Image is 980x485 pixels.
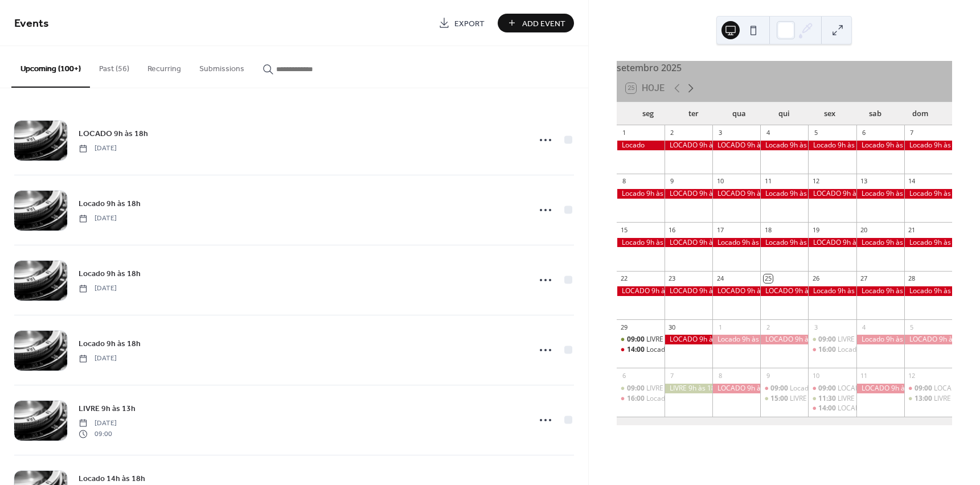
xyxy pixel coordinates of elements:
div: Locado 9h às 18h [856,189,904,199]
div: 3 [716,129,724,137]
div: 14 [908,177,916,186]
div: 9 [764,371,772,380]
div: LOCADO 9h às 18h [760,335,808,344]
div: Locado 14h às 18h [617,345,665,355]
div: 29 [620,323,629,331]
div: 5 [811,129,820,137]
button: Submissions [190,46,253,87]
div: sab [852,102,898,125]
div: Locado 16h às 18h [808,345,856,355]
div: 11 [764,177,772,186]
div: LOCADO 9h às 18h [856,384,904,393]
div: Locado 9h às 18h [760,141,808,150]
div: Locado 9h às 18h [808,141,856,150]
div: Locado 9h às 18h [856,335,904,344]
button: Add Event [498,14,574,32]
span: [DATE] [79,213,117,224]
div: Locado 9h às 14h [760,384,808,393]
a: LIVRE 9h às 13h [79,402,136,415]
div: Locado 9h às 18h [904,189,952,199]
a: Locado 14h às 18h [79,472,145,485]
span: 11:30 [818,394,838,404]
span: [DATE] [79,418,117,429]
div: LOCADO 9h às 12h [904,384,952,393]
div: 10 [716,177,724,186]
span: LIVRE 9h às 13h [79,403,136,415]
div: 24 [716,274,724,283]
div: 4 [764,129,772,137]
div: qua [716,102,762,125]
span: LOCADO 9h às 18h [79,128,148,140]
div: 6 [620,371,629,380]
span: 09:00 [627,335,646,344]
span: Locado 9h às 18h [79,338,141,350]
div: 27 [860,274,868,283]
div: Locado 9h às 18h [617,238,665,248]
div: 16 [668,225,676,234]
div: 2 [668,129,676,137]
div: 26 [811,274,820,283]
div: Locado 9h às 18h [712,238,760,248]
span: 09:00 [818,384,838,393]
a: Locado 9h às 18h [79,337,141,350]
div: LIVRE 9h às 15h [617,384,665,393]
div: LIVRE 9h às 15h [808,335,856,344]
div: Locado 9h às 18h [904,141,952,150]
span: [DATE] [79,354,117,364]
div: 30 [668,323,676,331]
div: 15 [620,225,629,234]
div: qui [761,102,807,125]
span: 16:00 [818,345,838,355]
div: 13 [860,177,868,186]
span: [DATE] [79,143,117,154]
div: 25 [764,274,772,283]
span: Locado 9h às 18h [79,198,141,210]
div: LIVRE 9h às 15h [838,335,887,344]
div: Locado 9h às 18h [856,141,904,150]
span: Events [14,13,49,35]
div: Locado 16h às 18h [838,345,897,355]
div: Locado 9h às 18h [712,335,760,344]
div: 2 [764,323,772,331]
div: 17 [716,225,724,234]
div: 28 [908,274,916,283]
button: Upcoming (100+) [11,46,90,88]
div: LIVRE 9h às 13h [617,335,665,344]
span: Locado 14h às 18h [79,473,145,485]
div: LOCADO 9h às 18h [665,141,712,150]
button: Past (56) [90,46,138,87]
div: 11 [860,371,868,380]
div: 6 [860,129,868,137]
a: Locado 9h às 18h [79,197,141,210]
div: LOCADO 9h às 18h [760,286,808,296]
div: LOCADO 9h às 12h [808,384,856,393]
span: [DATE] [79,283,117,294]
div: LIVRE 9h às 15h [646,384,696,393]
div: 5 [908,323,916,331]
div: 10 [811,371,820,380]
span: 09:00 [627,384,646,393]
div: 20 [860,225,868,234]
div: LOCADO 9h às 18h [665,286,712,296]
div: LOCADO 9h às 18h [617,286,665,296]
div: 21 [908,225,916,234]
div: sex [807,102,852,125]
button: Recurring [138,46,190,87]
div: 9 [668,177,676,186]
div: LOCADO 9h às 18h [712,141,760,150]
div: LIVRE 11h30 às 13h30 [808,394,856,404]
div: LOCADO 9h às 18h [808,189,856,199]
span: Add Event [522,18,565,30]
div: 4 [860,323,868,331]
div: Locado 9h às 14h [790,384,845,393]
a: LOCADO 9h às 18h [79,127,148,140]
div: Locado 9h às 18h [617,189,665,199]
div: dom [897,102,943,125]
div: Locado 9h às 18h [904,238,952,248]
div: LOCADO 9h às 18h [665,335,712,344]
div: LOCADO 9h às 18h [712,286,760,296]
span: 09:00 [770,384,790,393]
a: Export [430,14,493,32]
div: 12 [811,177,820,186]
